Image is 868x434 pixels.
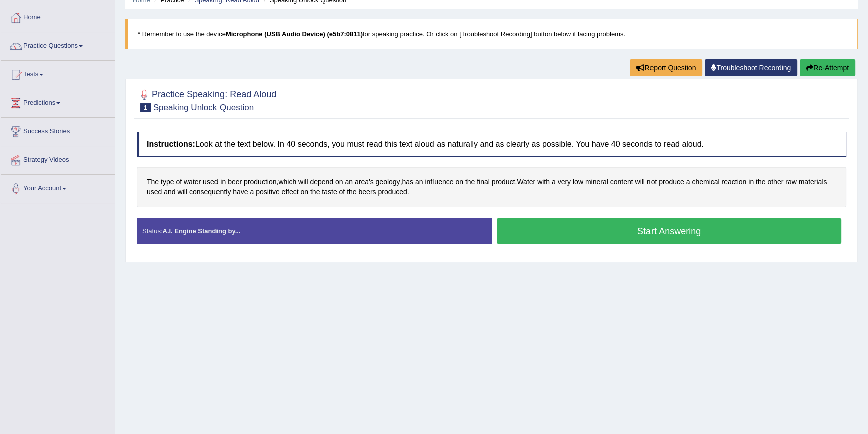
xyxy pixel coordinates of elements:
a: Your Account [1,175,115,200]
span: Click to see word definition [465,177,475,187]
span: Click to see word definition [767,177,783,187]
h2: Practice Speaking: Read Aloud [137,87,276,112]
span: Click to see word definition [517,177,535,187]
span: Click to see word definition [558,177,571,187]
span: Click to see word definition [178,187,187,197]
a: Predictions [1,89,115,114]
span: Click to see word definition [748,177,754,187]
b: Microphone (USB Audio Device) (e5b7:0811) [226,30,363,38]
span: Click to see word definition [147,187,162,197]
a: Success Stories [1,118,115,143]
span: Click to see word definition [358,187,376,197]
span: Click to see word definition [220,177,226,187]
span: Click to see word definition [785,177,797,187]
span: Click to see word definition [147,177,159,187]
span: Click to see word definition [164,187,175,197]
span: Click to see word definition [492,177,515,187]
span: Click to see word definition [647,177,657,187]
a: Strategy Videos [1,146,115,171]
span: Click to see word definition [184,177,201,187]
span: Click to see word definition [322,187,337,197]
span: Click to see word definition [256,187,279,197]
span: Click to see word definition [355,177,374,187]
b: Instructions: [147,140,195,148]
a: Practice Questions [1,32,115,57]
span: Click to see word definition [756,177,765,187]
span: Click to see word definition [799,177,827,187]
span: Click to see word definition [585,177,608,187]
span: Click to see word definition [161,177,174,187]
a: Home [1,4,115,29]
span: Click to see word definition [415,177,423,187]
a: Troubleshoot Recording [705,59,797,76]
span: Click to see word definition [228,177,242,187]
span: Click to see word definition [203,177,218,187]
span: Click to see word definition [721,177,746,187]
span: Click to see word definition [310,187,320,197]
span: Click to see word definition [573,177,583,187]
span: 1 [140,103,151,112]
span: Click to see word definition [425,177,453,187]
span: Click to see word definition [176,177,182,187]
span: Click to see word definition [659,177,684,187]
span: Click to see word definition [233,187,248,197]
div: Status: [137,218,492,244]
span: Click to see word definition [686,177,690,187]
span: Click to see word definition [552,177,556,187]
span: Click to see word definition [537,177,550,187]
button: Re-Attempt [800,59,855,76]
strong: A.I. Engine Standing by... [162,227,240,235]
span: Click to see word definition [347,187,356,197]
span: Click to see word definition [310,177,333,187]
span: Click to see word definition [244,177,276,187]
span: Click to see word definition [339,187,345,197]
span: Click to see word definition [378,187,407,197]
blockquote: * Remember to use the device for speaking practice. Or click on [Troubleshoot Recording] button b... [125,19,858,49]
span: Click to see word definition [250,187,254,197]
span: Click to see word definition [635,177,644,187]
span: Click to see word definition [345,177,353,187]
small: Speaking Unlock Question [153,103,254,112]
span: Click to see word definition [402,177,413,187]
span: Click to see word definition [610,177,633,187]
h4: Look at the text below. In 40 seconds, you must read this text aloud as naturally and as clearly ... [137,132,846,157]
span: Click to see word definition [376,177,400,187]
span: Click to see word definition [477,177,490,187]
a: Tests [1,61,115,86]
span: Click to see word definition [189,187,231,197]
span: Click to see word definition [455,177,463,187]
span: Click to see word definition [300,187,308,197]
span: Click to see word definition [692,177,719,187]
span: Click to see word definition [298,177,308,187]
span: Click to see word definition [278,177,296,187]
div: , , . . [137,167,846,207]
button: Report Question [630,59,702,76]
button: Start Answering [497,218,841,244]
span: Click to see word definition [335,177,343,187]
span: Click to see word definition [282,187,299,197]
